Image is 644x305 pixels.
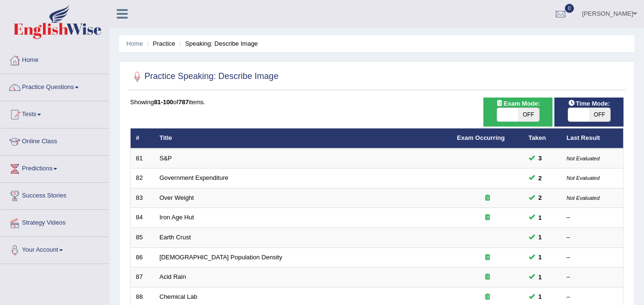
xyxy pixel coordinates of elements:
[564,98,614,108] span: Time Mode:
[131,247,154,267] td: 86
[160,254,282,261] a: [DEMOGRAPHIC_DATA] Population Density
[565,4,574,13] span: 0
[567,156,600,161] small: Not Evaluated
[567,273,618,282] div: –
[160,293,198,300] a: Chemical Lab
[160,194,194,201] a: Over Weight
[0,101,109,125] a: Tests
[562,128,624,148] th: Last Result
[567,175,600,181] small: Not Evaluated
[535,252,546,262] span: You can still take this question
[457,194,518,203] div: Exam occurring question
[126,40,143,47] a: Home
[457,213,518,222] div: Exam occurring question
[457,253,518,262] div: Exam occurring question
[535,173,546,183] span: You can still take this question
[131,128,154,148] th: #
[492,98,543,108] span: Exam Mode:
[131,148,154,168] td: 81
[130,69,278,84] h2: Practice Speaking: Describe Image
[535,272,546,282] span: You can still take this question
[177,39,258,48] li: Speaking: Describe Image
[131,228,154,248] td: 85
[535,213,546,223] span: You can still take this question
[535,232,546,242] span: You can still take this question
[567,293,618,302] div: –
[160,234,191,241] a: Earth Crust
[0,156,109,179] a: Predictions
[154,128,452,148] th: Title
[0,128,109,152] a: Online Class
[567,213,618,222] div: –
[131,168,154,188] td: 82
[535,193,546,203] span: You can still take this question
[457,134,505,141] a: Exam Occurring
[0,74,109,98] a: Practice Questions
[0,183,109,207] a: Success Stories
[457,293,518,302] div: Exam occurring question
[0,237,109,261] a: Your Account
[160,174,229,181] a: Government Expenditure
[144,39,175,48] li: Practice
[154,98,173,106] b: 81-100
[483,98,552,127] div: Show exams occurring in exams
[131,267,154,287] td: 87
[535,292,546,302] span: You can still take this question
[518,108,539,121] span: OFF
[178,98,189,106] b: 787
[130,98,624,107] div: Showing of items.
[567,233,618,242] div: –
[567,253,618,262] div: –
[535,153,546,163] span: You can still take this question
[131,188,154,208] td: 83
[0,210,109,234] a: Strategy Videos
[567,195,600,201] small: Not Evaluated
[457,273,518,282] div: Exam occurring question
[589,108,610,121] span: OFF
[523,128,562,148] th: Taken
[0,47,109,71] a: Home
[160,214,194,221] a: Iron Age Hut
[160,273,186,280] a: Acid Rain
[131,208,154,228] td: 84
[160,155,172,162] a: S&P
